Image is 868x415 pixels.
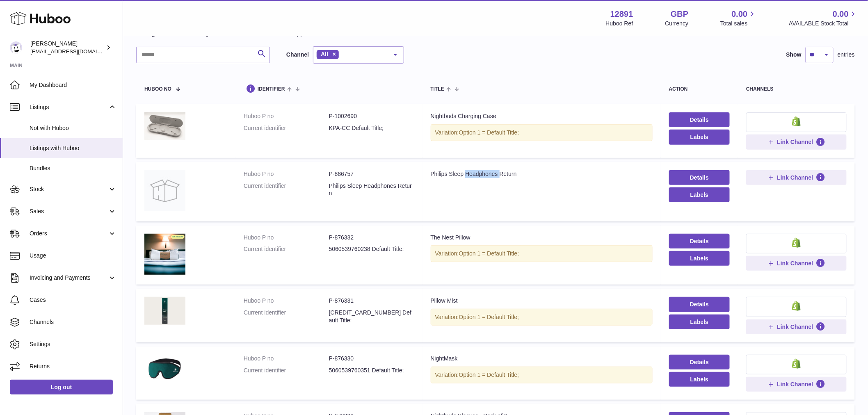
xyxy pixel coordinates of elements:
span: identifier [258,87,285,92]
button: Labels [669,187,730,202]
button: Link Channel [746,319,847,334]
a: Details [669,112,730,127]
span: Link Channel [777,323,813,331]
div: Variation: [431,367,653,383]
button: Labels [669,130,730,144]
img: Pillow Mist [144,297,185,325]
button: Labels [669,315,730,329]
span: Huboo no [144,87,171,92]
span: Cases [30,296,116,304]
a: Details [669,170,730,185]
dt: Current identifier [244,182,329,198]
dt: Current identifier [244,367,329,374]
span: Channels [30,318,116,326]
a: Details [669,234,730,249]
span: Total sales [720,20,757,27]
a: Log out [10,380,113,394]
div: Variation: [431,309,653,326]
dt: Huboo P no [244,297,329,305]
div: Huboo Ref [606,20,633,27]
span: My Dashboard [30,81,116,89]
span: AVAILABLE Stock Total [789,20,858,27]
a: 0.00 AVAILABLE Stock Total [789,9,858,27]
dd: P-876331 [329,297,414,305]
div: channels [746,87,847,92]
dt: Huboo P no [244,234,329,242]
dt: Huboo P no [244,170,329,178]
a: Details [669,355,730,369]
img: shopify-small.png [792,116,801,126]
label: Channel [286,51,309,59]
div: Currency [665,20,689,27]
dd: P-876330 [329,355,414,363]
span: [EMAIL_ADDRESS][DOMAIN_NAME] [30,48,121,55]
img: Nightbuds Charging Case [144,112,185,140]
span: Link Channel [777,381,813,388]
span: Returns [30,363,116,370]
strong: GBP [671,9,688,20]
dd: 5060539760351 Default Title; [329,367,414,374]
div: The Nest Pillow [431,234,653,242]
img: NightMask [144,355,185,383]
span: title [431,87,444,92]
button: Labels [669,372,730,387]
div: Philips Sleep Headphones Return [431,170,653,178]
button: Link Channel [746,256,847,271]
span: All [321,51,328,57]
a: 0.00 Total sales [720,9,757,27]
dd: [CREDIT_CARD_NUMBER] Default Title; [329,309,414,324]
dt: Current identifier [244,245,329,253]
span: 0.00 [732,9,748,20]
button: Link Channel [746,135,847,149]
img: shopify-small.png [792,301,801,311]
label: Show [786,51,802,59]
dt: Current identifier [244,124,329,132]
dd: 5060539760238 Default Title; [329,245,414,253]
span: Listings [30,103,108,111]
span: Usage [30,252,116,260]
strong: 12891 [610,9,633,20]
span: Option 1 = Default Title; [459,372,519,378]
dt: Huboo P no [244,112,329,120]
dd: Philips Sleep Headphones Return [329,182,414,198]
img: shopify-small.png [792,359,801,369]
span: Bundles [30,164,116,172]
img: Philips Sleep Headphones Return [144,170,185,211]
dd: P-876332 [329,234,414,242]
div: Nightbuds Charging Case [431,112,653,120]
div: [PERSON_NAME] [30,40,104,55]
span: Link Channel [777,174,813,181]
dt: Current identifier [244,309,329,324]
span: Stock [30,185,108,193]
dt: Huboo P no [244,355,329,363]
dd: P-1002690 [329,112,414,120]
span: Link Channel [777,260,813,267]
span: Listings with Huboo [30,144,116,152]
span: entries [838,51,855,59]
button: Link Channel [746,170,847,185]
button: Link Channel [746,377,847,392]
span: Option 1 = Default Title; [459,314,519,320]
div: NightMask [431,355,653,363]
span: 0.00 [833,9,849,20]
span: Sales [30,207,108,215]
div: Variation: [431,245,653,262]
span: Link Channel [777,138,813,146]
dd: KPA-CC Default Title; [329,124,414,132]
span: Option 1 = Default Title; [459,250,519,257]
img: internalAdmin-12891@internal.huboo.com [10,41,22,54]
a: Details [669,297,730,312]
span: Option 1 = Default Title; [459,129,519,136]
span: Settings [30,340,116,348]
img: shopify-small.png [792,238,801,248]
button: Labels [669,251,730,266]
div: Pillow Mist [431,297,653,305]
span: Not with Huboo [30,124,116,132]
span: Invoicing and Payments [30,274,108,282]
div: Variation: [431,124,653,141]
dd: P-886757 [329,170,414,178]
span: Orders [30,230,108,237]
div: action [669,87,730,92]
img: The Nest Pillow [144,234,185,275]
